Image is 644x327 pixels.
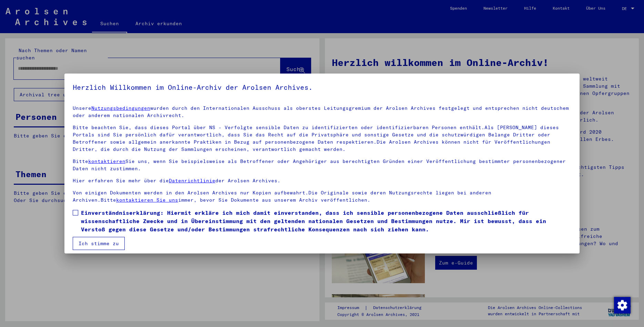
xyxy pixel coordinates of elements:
a: kontaktieren [88,158,125,164]
a: Nutzungsbedingungen [91,105,150,111]
span: Einverständniserklärung: Hiermit erkläre ich mich damit einverstanden, dass ich sensible personen... [81,209,571,233]
button: Ich stimme zu [73,237,125,250]
p: Bitte Sie uns, wenn Sie beispielsweise als Betroffener oder Angehöriger aus berechtigten Gründen ... [73,158,571,172]
p: Bitte beachten Sie, dass dieses Portal über NS - Verfolgte sensible Daten zu identifizierten oder... [73,124,571,153]
p: Hier erfahren Sie mehr über die der Arolsen Archives. [73,177,571,184]
p: Unsere wurden durch den Internationalen Ausschuss als oberstes Leitungsgremium der Arolsen Archiv... [73,105,571,119]
img: Zustimmung ändern [614,297,631,314]
a: kontaktieren Sie uns [116,197,178,203]
p: Von einigen Dokumenten werden in den Arolsen Archives nur Kopien aufbewahrt.Die Originale sowie d... [73,189,571,204]
a: Datenrichtlinie [169,177,215,184]
h5: Herzlich Willkommen im Online-Archiv der Arolsen Archives. [73,82,571,93]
